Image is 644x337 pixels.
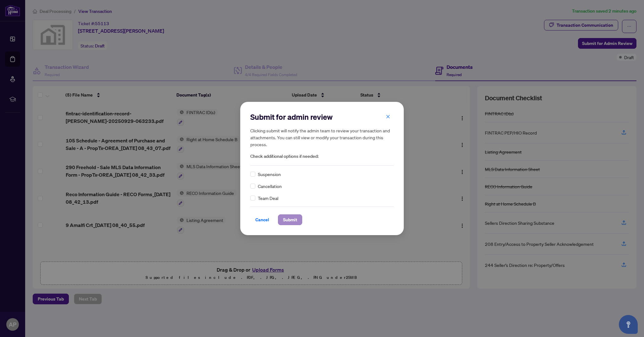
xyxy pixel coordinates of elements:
span: Team Deal [258,195,278,202]
button: Submit [278,214,302,225]
button: Open asap [619,315,638,334]
span: Cancel [255,215,269,225]
span: close [386,114,390,119]
h5: Clicking submit will notify the admin team to review your transaction and attachments. You can st... [250,127,394,148]
span: Check additional options if needed: [250,153,394,160]
span: Cancellation [258,183,282,190]
span: Submit [283,215,297,225]
h2: Submit for admin review [250,112,394,122]
span: Suspension [258,171,281,178]
button: Cancel [250,214,274,225]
